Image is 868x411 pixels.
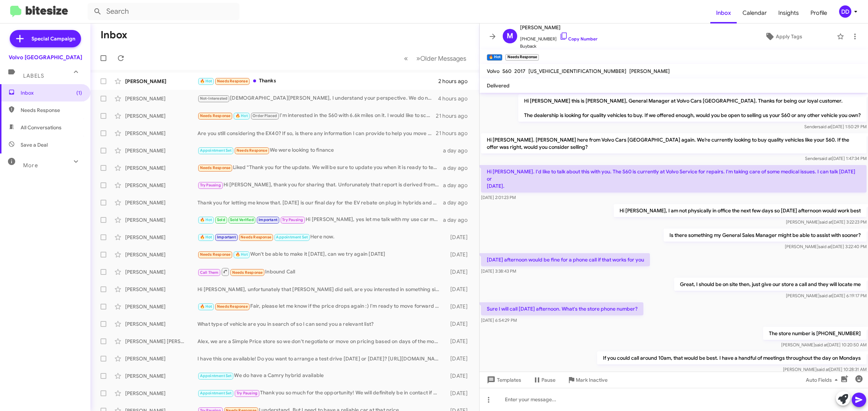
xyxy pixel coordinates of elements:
span: Appointment Set [200,148,232,153]
span: (1) [76,89,82,96]
button: Mark Inactive [561,373,613,386]
div: What type of vehicle are you in search of so I can send you a relevant list? [197,320,443,328]
span: [PERSON_NAME] [520,23,597,32]
p: Sure I will call [DATE] afternoon. What's the store phone number? [481,302,643,315]
span: Try Pausing [200,183,221,187]
span: 2017 [514,68,526,74]
div: 4 hours ago [438,95,473,102]
div: DD [839,5,851,18]
span: said at [818,244,831,249]
div: I have this one available! Do you want to arrange a test drive [DATE] or [DATE]? [URL][DOMAIN_NAME] [197,355,443,362]
div: I'm interested in the S60 with 6.6k miles on it. I would like to schedule an appointment to come ... [197,112,436,120]
a: Special Campaign [10,30,81,47]
div: Thank you for letting me know that. [DATE] is our final day for the EV rebate on plug in hybrids ... [197,199,443,206]
span: Needs Response [241,235,271,239]
p: Great, I should be on site then, just give our store a call and they will locate me [674,278,867,291]
div: Hi [PERSON_NAME], thank you for sharing that. Unforunately that report is derived from our servic... [197,181,443,189]
div: [PERSON_NAME] [125,95,197,102]
button: Auto Fields [800,373,846,386]
span: [PERSON_NAME] [DATE] 10:28:31 AM [783,367,867,372]
button: DD [833,5,860,18]
div: [PERSON_NAME] [125,199,197,206]
div: We do have a Camry hybrid available [197,372,443,380]
span: Sold [217,217,225,222]
div: [DATE] [443,355,473,362]
span: said at [815,342,827,347]
div: 21 hours ago [436,112,473,120]
div: [PERSON_NAME] [125,286,197,293]
button: Previous [400,51,412,66]
div: Won't be able to make it [DATE], can we try again [DATE] [197,250,443,259]
span: [PHONE_NUMBER] [520,32,597,43]
span: Buyback [520,43,597,50]
span: [DATE] 3:38:43 PM [481,268,516,274]
div: [DATE] [443,338,473,345]
div: [PERSON_NAME] [125,164,197,172]
div: [DATE] [443,303,473,310]
p: If you could call around 10am, that would be best. I have a handful of meetings throughout the da... [597,351,867,364]
div: [PERSON_NAME] [125,130,197,137]
div: [DATE] [443,251,473,258]
span: 🔥 Hot [200,217,212,222]
span: Older Messages [420,55,466,62]
span: Appointment Set [200,391,232,395]
span: S60 [502,68,511,74]
div: [PERSON_NAME] [PERSON_NAME] [125,338,197,345]
button: Templates [480,373,527,386]
div: [PERSON_NAME] [125,372,197,380]
div: Hi [PERSON_NAME], unfortunately that [PERSON_NAME] did sell, are you interested in something simi... [197,286,443,293]
div: Are you still considering the EX40? If so, is there any information I can provide to help you mov... [197,130,436,137]
div: Thank you so much for the opportunity! We will definitely be in contact if we need anything addit... [197,389,443,397]
span: Needs Response [200,113,231,118]
span: Not-Interested [200,96,228,101]
div: 2 hours ago [438,78,473,85]
div: [PERSON_NAME] [125,320,197,328]
span: 🔥 Hot [235,252,248,257]
span: Sender [DATE] 1:47:34 PM [805,156,867,161]
p: Hi [PERSON_NAME]. [PERSON_NAME] here from Volvo Cars [GEOGRAPHIC_DATA] again. We’re currently loo... [481,133,867,153]
span: Important [217,235,236,239]
span: said at [820,219,832,225]
span: Needs Response [232,270,263,275]
span: Pause [541,373,556,386]
span: M [507,30,513,42]
div: [DATE] [443,234,473,241]
a: Inbox [710,3,737,23]
div: [PERSON_NAME] [125,234,197,241]
div: [PERSON_NAME] [125,182,197,189]
p: Hi [PERSON_NAME], I am not physically in office the next few days so [DATE] afternoon would work ... [614,204,867,217]
p: The store number is [PHONE_NUMBER] [763,327,867,340]
span: Needs Response [200,252,231,257]
div: Fair, please let me know if the price drops again :) I'm ready to move forward at 32k [197,302,443,311]
input: Search [88,3,239,20]
span: said at [820,293,832,298]
div: a day ago [443,216,473,224]
a: Calendar [737,3,773,23]
span: [PERSON_NAME] [DATE] 3:22:23 PM [786,219,867,225]
span: Needs Response [21,107,82,114]
span: Inbox [21,89,82,96]
a: Insights [773,3,805,23]
span: Call Them [200,270,219,275]
span: Important [259,217,277,222]
span: [DATE] 2:01:23 PM [481,195,516,200]
span: [PERSON_NAME] [DATE] 10:20:50 AM [781,342,867,347]
span: Needs Response [217,304,248,309]
span: Sold Verified [230,217,254,222]
div: [PERSON_NAME] [125,303,197,310]
div: [DATE] [443,286,473,293]
div: [PERSON_NAME] [125,78,197,85]
nav: Page navigation example [400,51,471,66]
span: [PERSON_NAME] [DATE] 3:22:40 PM [785,244,867,249]
span: Mark Inactive [576,373,608,386]
p: [DATE] afternoon would be fine for a phone call if that works for you [481,253,650,266]
span: [PERSON_NAME] [629,68,670,74]
span: Auto Fields [806,373,841,386]
div: [PERSON_NAME] [125,147,197,154]
span: « [404,54,408,63]
span: Order Placed [252,113,277,118]
span: Needs Response [200,165,231,170]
